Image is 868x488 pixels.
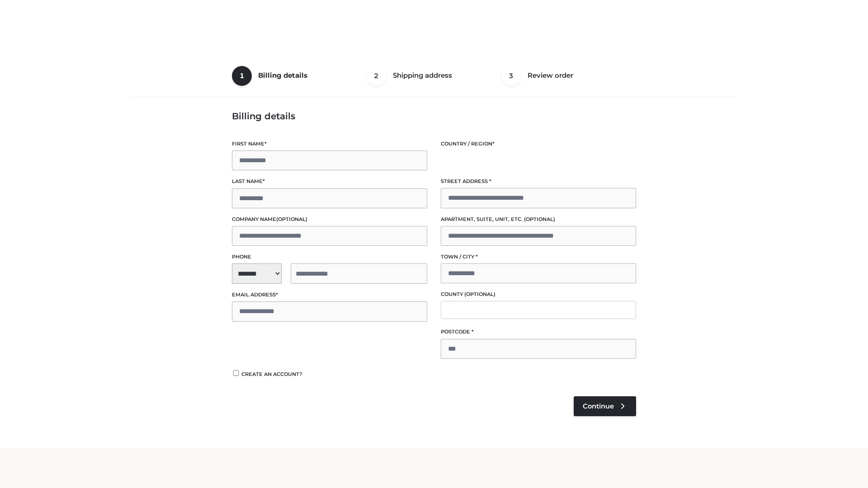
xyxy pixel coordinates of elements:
[232,253,427,261] label: Phone
[241,371,302,377] span: Create an account?
[441,253,636,261] label: Town / City
[441,140,636,148] label: Country / Region
[232,215,427,224] label: Company name
[232,291,427,299] label: Email address
[464,291,495,297] span: (optional)
[441,177,636,186] label: Street address
[574,396,636,416] a: Continue
[441,328,636,336] label: Postcode
[583,402,614,410] span: Continue
[524,216,555,222] span: (optional)
[232,177,427,186] label: Last name
[232,111,636,122] h3: Billing details
[232,140,427,148] label: First name
[441,290,636,299] label: County
[441,215,636,224] label: Apartment, suite, unit, etc.
[232,370,240,376] input: Create an account?
[276,216,307,222] span: (optional)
